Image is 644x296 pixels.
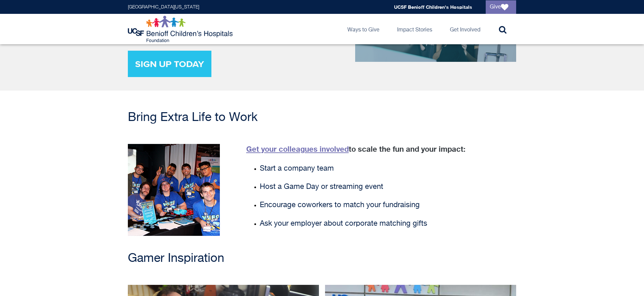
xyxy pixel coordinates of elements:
h4: Start a company team [260,165,516,173]
h2: Gamer Inspiration [128,252,516,265]
img: Logo for UCSF Benioff Children's Hospitals Foundation [128,16,234,43]
a: Give [486,0,516,14]
h4: Encourage coworkers to match your fundraising [260,201,516,209]
img: Extra Life at work [128,144,220,236]
strong: to scale the fun and your impact: [246,145,465,153]
a: Impact Stories [392,14,438,44]
a: UCSF Benioff Children's Hospitals [394,4,472,10]
h4: Ask your employer about corporate matching gifts [260,220,516,228]
a: Get Involved [444,14,486,44]
a: Ways to Give [342,14,385,44]
a: Get your colleagues involved [246,145,349,153]
img: Sign up for Extra Life [128,51,211,77]
h2: Bring Extra Life to Work [128,111,516,124]
h4: Host a Game Day or streaming event [260,183,516,191]
a: [GEOGRAPHIC_DATA][US_STATE] [128,5,199,9]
